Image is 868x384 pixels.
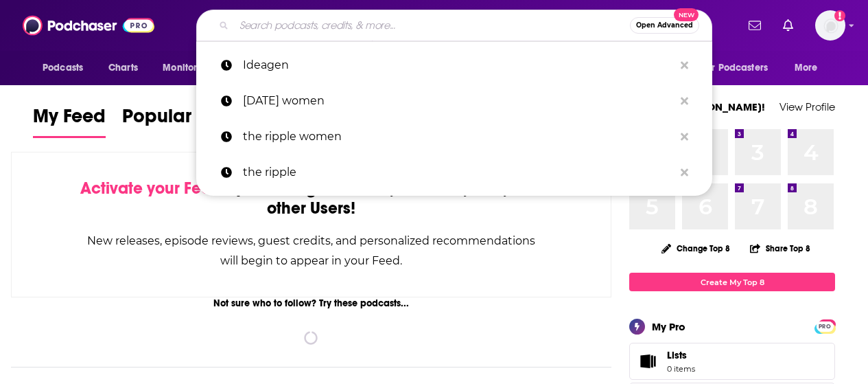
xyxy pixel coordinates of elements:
button: open menu [785,55,835,81]
img: User Profile [815,10,845,41]
span: Logged in as vyoeupb [815,10,845,41]
span: My Feed [33,104,106,136]
a: Charts [99,55,146,81]
a: [DATE] women [196,83,712,119]
button: Open AdvancedNew [630,17,699,34]
span: Lists [667,349,695,361]
svg: Add a profile image [834,10,845,21]
span: Lists [667,349,687,361]
span: New [674,8,699,21]
button: Share Top 8 [749,235,811,262]
button: Change Top 8 [653,240,738,257]
a: the ripple women [196,119,712,155]
span: Activate your Feed [80,178,221,199]
div: New releases, episode reviews, guest credits, and personalized recommendations will begin to appe... [80,231,542,271]
span: Podcasts [43,58,83,78]
a: Create My Top 8 [629,273,835,291]
span: For Podcasters [702,58,768,78]
span: Monitoring [163,58,211,78]
button: Show profile menu [815,10,845,41]
span: Charts [108,58,138,78]
p: the ripple women [243,119,674,155]
button: open menu [33,55,101,81]
span: More [795,58,818,78]
a: Lists [629,343,835,380]
input: Search podcasts, credits, & more... [234,14,630,36]
button: open menu [693,55,788,81]
span: Lists [634,352,661,371]
div: My Pro [652,320,685,333]
a: My Feed [33,104,106,138]
img: Podchaser - Follow, Share and Rate Podcasts [23,12,154,38]
span: Popular Feed [122,104,239,136]
a: Popular Feed [122,104,239,138]
a: Show notifications dropdown [777,14,799,37]
a: PRO [817,321,833,331]
a: the ripple [196,155,712,190]
span: Open Advanced [636,22,693,29]
p: Ideagen [243,47,674,83]
p: wednesday women [243,83,674,119]
p: the ripple [243,155,674,190]
a: View Profile [779,100,835,113]
div: Search podcasts, credits, & more... [196,10,712,41]
button: open menu [153,55,229,81]
a: Ideagen [196,47,712,83]
div: Not sure who to follow? Try these podcasts... [11,297,611,309]
a: Show notifications dropdown [743,14,766,37]
div: by following Podcasts, Creators, Lists, and other Users! [80,179,542,218]
span: PRO [817,321,833,332]
span: 0 items [667,364,695,374]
